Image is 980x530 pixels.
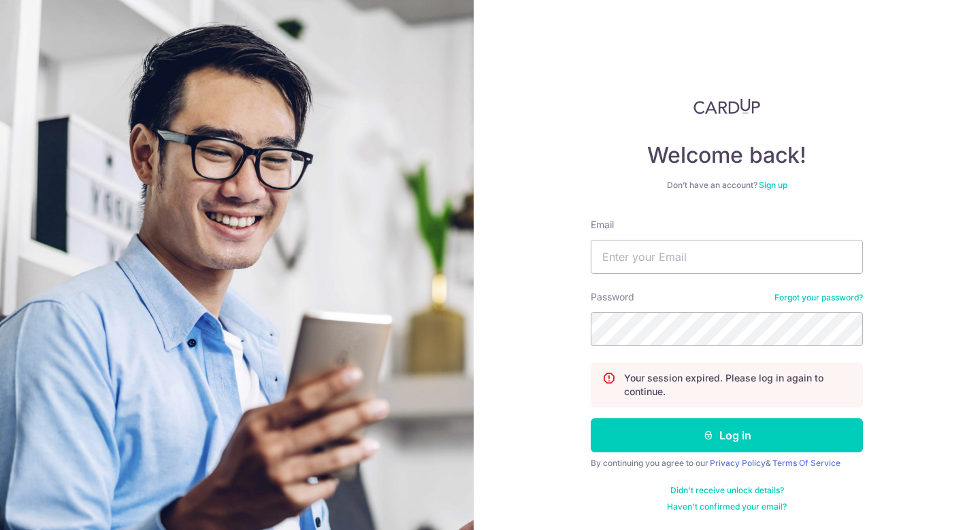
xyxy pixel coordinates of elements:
label: Email [591,218,614,232]
a: Privacy Policy [710,458,766,468]
a: Terms Of Service [772,458,840,468]
a: Sign up [759,180,787,190]
div: Don’t have an account? [591,180,863,191]
a: Didn't receive unlock details? [670,485,784,496]
input: Enter your Email [591,240,863,274]
p: Your session expired. Please log in again to continue. [624,371,851,399]
button: Log in [591,418,863,452]
a: Haven't confirmed your email? [667,501,787,512]
label: Password [591,290,634,304]
a: Forgot your password? [774,292,863,303]
div: By continuing you agree to our & [591,458,863,469]
h4: Welcome back! [591,142,863,169]
img: CardUp Logo [693,98,760,114]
